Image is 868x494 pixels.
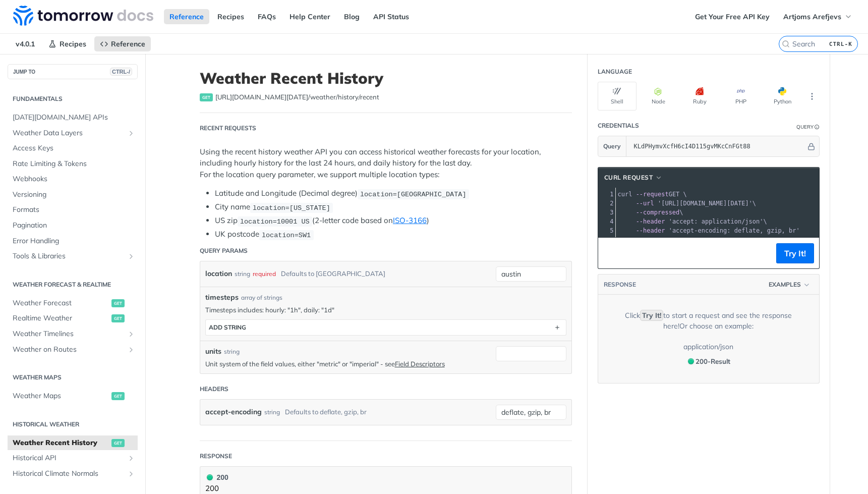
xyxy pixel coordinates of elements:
[285,405,367,419] div: Defaults to deflate, gzip, br
[111,314,125,322] span: get
[601,173,666,183] button: cURL Request
[618,191,632,198] span: curl
[8,187,138,202] a: Versioning
[636,218,665,225] span: --header
[13,469,125,479] span: Historical Climate Normals
[284,9,336,24] a: Help Center
[111,39,145,48] span: Reference
[205,359,491,368] p: Unit system of the field values, either "metric" or "imperial" - see
[13,113,135,123] span: [DATE][DOMAIN_NAME] APIs
[806,141,817,151] button: Hide
[8,234,138,249] a: Error Handling
[8,218,138,233] a: Pagination
[658,200,753,207] span: '[URL][DOMAIN_NAME][DATE]'
[13,205,135,215] span: Formats
[603,246,617,261] button: Copy to clipboard
[636,227,665,234] span: --header
[127,454,135,462] button: Show subpages for Historical API
[13,190,135,200] span: Versioning
[253,204,330,211] span: location=[US_STATE]
[253,266,276,281] div: required
[598,226,615,235] div: 5
[200,124,256,133] div: Recent Requests
[395,360,445,368] a: Field Descriptors
[338,9,365,24] a: Blog
[200,69,572,87] h1: Weather Recent History
[94,36,151,51] a: Reference
[215,92,379,102] span: https://api.tomorrow.io/v4/weather/history/recent
[683,355,734,368] button: 200200-Result
[393,215,427,225] a: ISO-3166
[205,305,566,314] p: Timesteps includes: hourly: "1h", daily: "1d"
[8,420,138,429] h2: Historical Weather
[769,280,801,289] span: Examples
[8,202,138,217] a: Formats
[111,299,125,307] span: get
[8,296,138,311] a: Weather Forecastget
[209,323,246,331] div: ADD string
[215,229,572,240] li: UK postcode
[13,159,135,169] span: Rate Limiting & Tokens
[13,221,135,231] span: Pagination
[598,121,639,130] div: Credentials
[598,208,615,217] div: 3
[629,136,806,156] input: apikey
[640,310,663,321] code: Try It!
[815,125,820,130] i: Information
[8,280,138,289] h2: Weather Forecast & realtime
[200,146,572,181] p: Using the recent history weather API you can access historical weather forecasts for your locatio...
[688,358,694,364] span: 200
[618,218,767,225] span: \
[212,9,250,24] a: Recipes
[200,385,228,394] div: Headers
[8,342,138,357] a: Weather on RoutesShow subpages for Weather on Routes
[235,266,250,281] div: string
[241,293,282,302] div: array of strings
[164,9,209,24] a: Reference
[360,190,467,198] span: location=[GEOGRAPHIC_DATA]
[8,110,138,125] a: [DATE][DOMAIN_NAME] APIs
[598,190,615,199] div: 1
[8,311,138,326] a: Realtime Weatherget
[111,392,125,400] span: get
[252,9,281,24] a: FAQs
[683,342,733,352] div: application/json
[200,93,213,101] span: get
[613,310,804,332] div: Click to start a request and see the response here! Or choose an example:
[13,6,153,26] img: Tomorrow.io Weather API Docs
[8,435,138,451] a: Weather Recent Historyget
[8,389,138,404] a: Weather Mapsget
[8,94,138,103] h2: Fundamentals
[13,329,125,339] span: Weather Timelines
[807,92,817,101] svg: More ellipsis
[598,199,615,208] div: 2
[368,9,415,24] a: API Status
[765,280,814,290] button: Examples
[8,373,138,382] h2: Weather Maps
[636,200,654,207] span: --url
[8,64,138,79] button: JUMP TOCTRL-/
[669,227,800,234] span: 'accept-encoding: deflate, gzip, br'
[13,128,125,138] span: Weather Data Layers
[111,439,125,447] span: get
[10,36,40,51] span: v4.0.1
[205,346,221,357] label: units
[598,67,632,76] div: Language
[598,217,615,226] div: 4
[722,82,761,111] button: PHP
[689,9,775,24] a: Get Your Free API Key
[603,142,621,151] span: Query
[13,391,109,401] span: Weather Maps
[796,123,814,131] div: Query
[60,39,86,48] span: Recipes
[13,453,125,463] span: Historical API
[782,40,790,48] svg: Search
[8,126,138,141] a: Weather Data LayersShow subpages for Weather Data Layers
[604,173,653,182] span: cURL Request
[240,217,310,225] span: location=10001 US
[200,452,232,461] div: Response
[127,129,135,137] button: Show subpages for Weather Data Layers
[262,231,311,239] span: location=SW1
[763,82,802,111] button: Python
[8,172,138,187] a: Webhooks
